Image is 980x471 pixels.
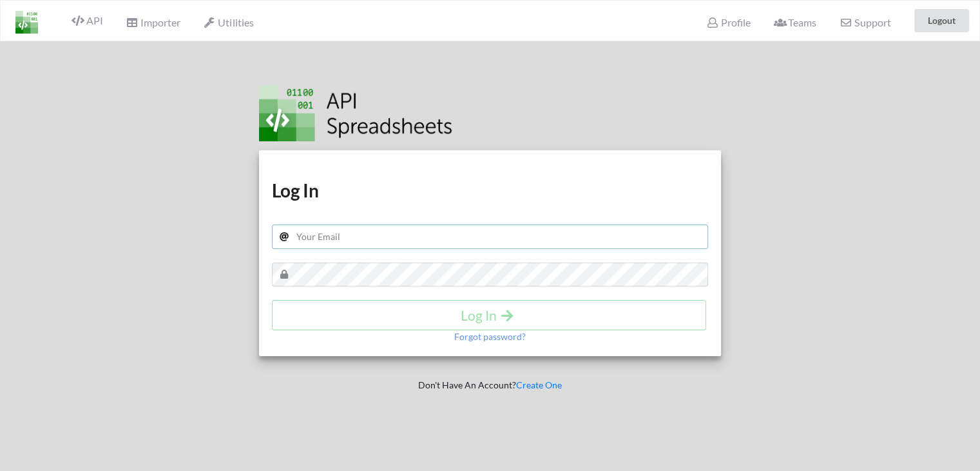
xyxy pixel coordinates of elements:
[914,9,969,32] button: Logout
[840,17,890,28] span: Support
[250,379,731,392] p: Don't Have An Account?
[516,379,562,390] a: Create One
[774,16,816,28] span: Teams
[259,85,452,141] img: Logo.png
[454,330,526,343] p: Forgot password?
[272,179,709,202] h1: Log In
[706,16,750,28] span: Profile
[272,225,709,249] input: Your Email
[72,14,102,26] span: API
[126,16,180,28] span: Importer
[204,16,253,28] span: Utilities
[15,11,38,34] img: LogoIcon.png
